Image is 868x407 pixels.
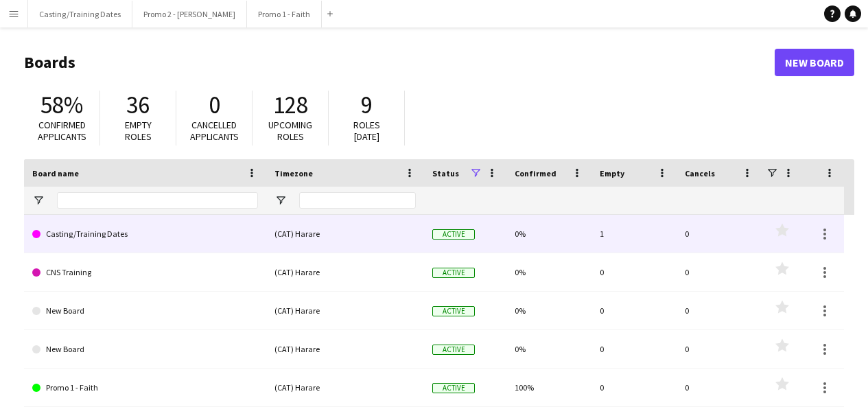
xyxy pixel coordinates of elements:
[247,1,322,27] button: Promo 1 - Faith
[57,192,258,209] input: Board name Filter Input
[506,292,591,329] div: 0%
[677,292,762,329] div: 0
[32,253,258,292] a: CNS Training
[361,90,373,120] span: 9
[274,194,287,207] button: Open Filter Menu
[299,192,416,209] input: Timezone Filter Input
[506,215,591,253] div: 0%
[591,369,677,406] div: 0
[40,90,83,120] span: 58%
[600,168,624,178] span: Empty
[353,119,380,143] span: Roles [DATE]
[677,369,762,406] div: 0
[266,292,424,329] div: (CAT) Harare
[126,90,150,120] span: 36
[266,369,424,406] div: (CAT) Harare
[24,52,775,73] h1: Boards
[432,306,475,316] span: Active
[677,330,762,368] div: 0
[190,119,239,143] span: Cancelled applicants
[32,168,79,178] span: Board name
[677,253,762,291] div: 0
[266,215,424,253] div: (CAT) Harare
[38,119,86,143] span: Confirmed applicants
[685,168,715,178] span: Cancels
[506,253,591,291] div: 0%
[266,330,424,368] div: (CAT) Harare
[591,330,677,368] div: 0
[125,119,152,143] span: Empty roles
[32,215,258,253] a: Casting/Training Dates
[273,90,308,120] span: 128
[32,194,45,207] button: Open Filter Menu
[132,1,247,27] button: Promo 2 - [PERSON_NAME]
[506,369,591,406] div: 100%
[432,229,475,240] span: Active
[432,268,475,278] span: Active
[432,168,459,178] span: Status
[591,215,677,253] div: 1
[32,369,258,407] a: Promo 1 - Faith
[775,49,854,76] a: New Board
[274,168,313,178] span: Timezone
[591,253,677,291] div: 0
[506,330,591,368] div: 0%
[591,292,677,329] div: 0
[432,345,475,355] span: Active
[515,168,556,178] span: Confirmed
[32,292,258,330] a: New Board
[677,215,762,253] div: 0
[432,383,475,393] span: Active
[266,253,424,291] div: (CAT) Harare
[268,119,312,143] span: Upcoming roles
[209,90,220,120] span: 0
[28,1,132,27] button: Casting/Training Dates
[32,330,258,369] a: New Board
